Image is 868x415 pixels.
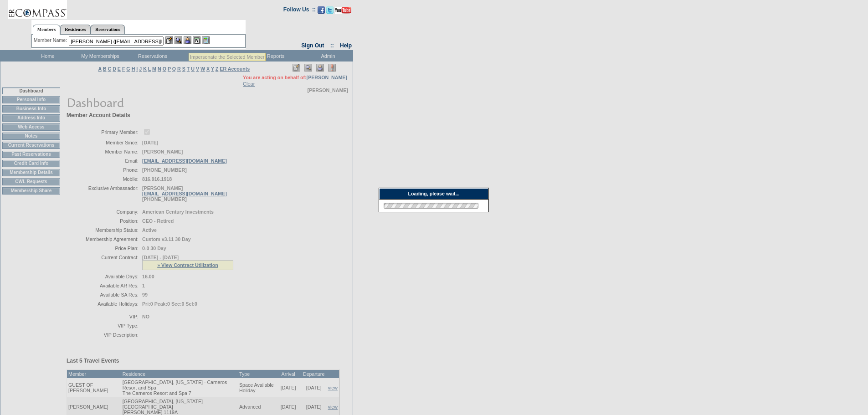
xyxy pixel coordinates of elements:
img: Become our fan on Facebook [318,6,325,14]
span: :: [330,42,334,49]
a: Follow us on Twitter [326,9,334,15]
img: Follow us on Twitter [326,6,334,14]
td: Follow Us :: [283,5,316,16]
img: b_edit.gif [165,36,173,44]
a: Reservations [91,25,125,34]
img: Reservations [193,36,200,44]
a: Subscribe to our YouTube Channel [335,9,351,15]
img: Subscribe to our YouTube Channel [335,7,351,14]
img: Impersonate [184,36,191,44]
a: Sign Out [301,42,324,49]
img: loading.gif [381,201,481,210]
a: Help [340,42,352,49]
a: Residences [60,25,91,34]
div: Member Name: [34,36,69,44]
a: Members [33,25,61,35]
img: View [175,36,182,44]
a: Become our fan on Facebook [318,9,325,15]
img: b_calculator.gif [202,36,210,44]
div: Loading, please wait... [379,188,488,200]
